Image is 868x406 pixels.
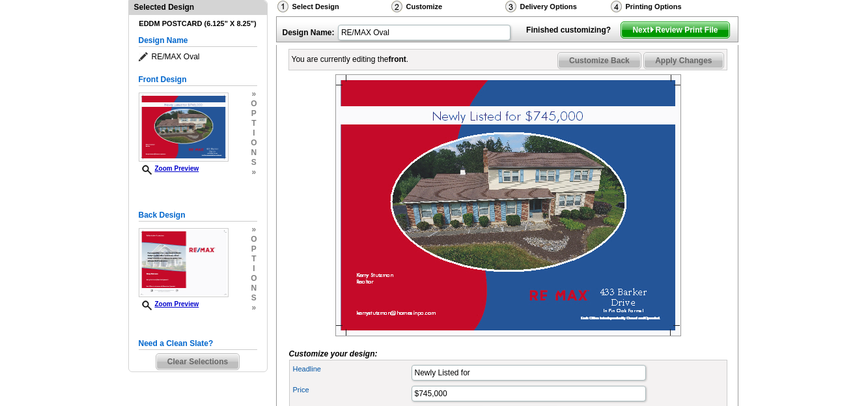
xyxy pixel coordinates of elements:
span: Customize Back [558,53,641,68]
b: front [389,55,406,64]
img: Z18879247_00001_2.jpg [139,228,229,297]
span: t [251,254,257,264]
span: o [251,235,257,244]
span: o [251,138,257,148]
img: Delivery Options [505,1,516,12]
img: Z18879247_00001_1.jpg [139,93,229,162]
span: n [251,148,257,158]
iframe: LiveChat chat widget [608,103,868,406]
a: Zoom Preview [139,300,199,308]
label: Headline [293,364,410,375]
strong: Design Name: [283,28,335,37]
span: p [251,244,257,254]
span: p [251,109,257,119]
h5: Need a Clean Slate? [139,338,257,350]
span: » [251,225,257,235]
span: t [251,119,257,128]
span: i [251,264,257,274]
img: Printing Options & Summary [611,1,622,12]
img: Z18879247_00001_1.jpg [335,74,681,336]
strong: Finished customizing? [526,25,619,35]
span: Next Review Print File [621,22,729,38]
label: Price [293,384,410,396]
span: s [251,293,257,303]
span: o [251,99,257,109]
span: s [251,158,257,167]
i: Customize your design: [289,349,378,358]
span: » [251,167,257,177]
span: Apply Changes [644,53,723,68]
h5: Back Design [139,209,257,222]
span: Clear Selections [156,354,239,370]
img: Customize [391,1,402,12]
span: o [251,274,257,283]
h5: Design Name [139,35,257,47]
div: Selected Design [129,1,267,13]
span: » [251,303,257,313]
a: Zoom Preview [139,165,199,172]
span: » [251,89,257,99]
span: RE/MAX Oval [139,50,257,63]
div: You are currently editing the . [292,53,409,65]
img: Select Design [277,1,288,12]
h5: Front Design [139,74,257,86]
h4: EDDM Postcard (6.125" x 8.25") [139,20,257,28]
span: n [251,283,257,293]
span: i [251,128,257,138]
img: button-next-arrow-white.png [649,27,655,33]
